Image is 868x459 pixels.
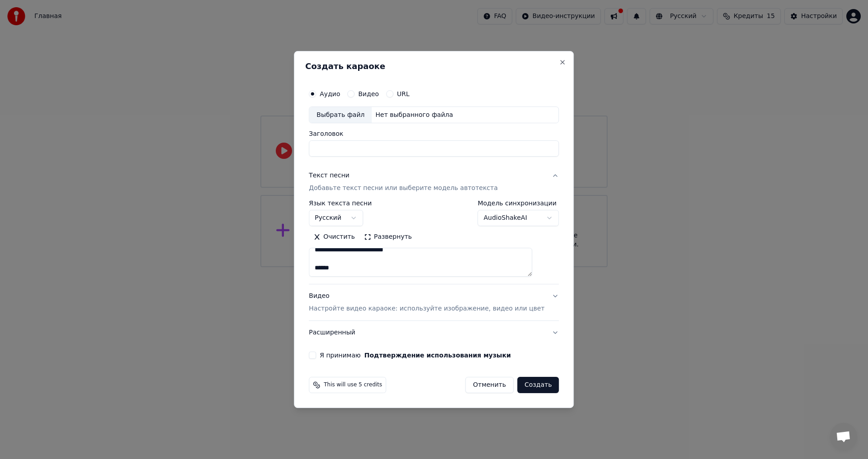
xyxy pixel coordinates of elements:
div: Текст песни [309,172,349,181]
span: This will use 5 credits [324,381,382,389]
label: Видео [358,91,379,97]
label: Модель синхронизации [478,200,559,207]
button: ВидеоНастройте видео караоке: используйте изображение, видео или цвет [309,285,559,321]
div: Текст песниДобавьте текст песни или выберите модель автотекста [309,200,559,284]
div: Видео [309,292,544,314]
button: Отменить [465,377,514,393]
label: Заголовок [309,131,559,137]
label: URL [397,91,410,97]
button: Я принимаю [364,352,511,358]
h2: Создать караоке [305,62,562,70]
div: Выбрать файл [309,107,372,123]
label: Язык текста песни [309,200,372,207]
button: Создать [517,377,559,393]
label: Я принимаю [320,352,511,358]
div: Нет выбранного файла [372,111,457,120]
button: Текст песниДобавьте текст песни или выберите модель автотекста [309,164,559,200]
button: Очистить [309,230,359,245]
p: Настройте видео караоке: используйте изображение, видео или цвет [309,304,544,313]
button: Расширенный [309,321,559,344]
p: Добавьте текст песни или выберите модель автотекста [309,184,498,193]
label: Аудио [320,91,340,97]
button: Развернуть [359,230,416,245]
